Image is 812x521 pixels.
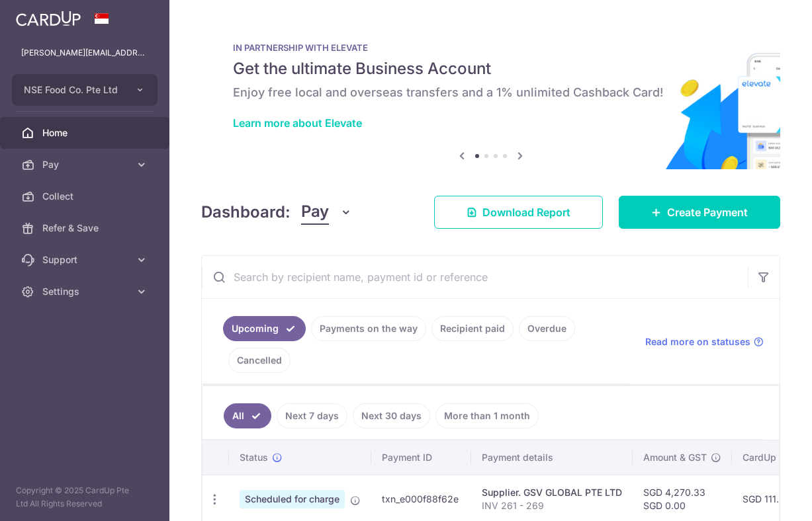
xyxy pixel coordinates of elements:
[233,116,362,130] a: Learn more about Elevate
[223,316,306,341] a: Upcoming
[645,335,750,348] span: Read more on statuses
[277,403,347,428] a: Next 7 days
[42,126,130,140] span: Home
[434,196,603,229] a: Download Report
[482,499,622,512] p: INV 261 - 269
[233,85,748,100] h6: Enjoy free local and overseas transfers and a 1% unlimited Cashback Card!
[353,403,430,428] a: Next 30 days
[431,316,514,341] a: Recipient paid
[233,42,748,53] p: IN PARTNERSHIP WITH ELEVATE
[12,74,158,106] button: NSE Food Co. Pte Ltd
[519,316,575,341] a: Overdue
[42,253,130,266] span: Support
[42,158,130,171] span: Pay
[21,46,148,60] p: [PERSON_NAME][EMAIL_ADDRESS][DOMAIN_NAME]
[743,451,793,464] span: CardUp fee
[471,440,633,475] th: Payment details
[482,204,570,220] span: Download Report
[645,335,764,348] a: Read more on statuses
[201,21,780,169] img: Renovation banner
[228,348,291,373] a: Cancelled
[643,451,707,464] span: Amount & GST
[42,285,130,298] span: Settings
[482,486,622,499] div: Supplier. GSV GLOBAL PTE LTD
[224,403,271,428] a: All
[201,200,291,224] h4: Dashboard:
[240,451,268,464] span: Status
[619,196,780,229] a: Create Payment
[311,316,426,341] a: Payments on the way
[24,83,122,97] span: NSE Food Co. Pte Ltd
[435,403,539,428] a: More than 1 month
[371,440,471,475] th: Payment ID
[240,490,345,508] span: Scheduled for charge
[301,200,352,225] button: Pay
[301,200,329,225] span: Pay
[233,58,748,79] h5: Get the ultimate Business Account
[202,256,748,298] input: Search by recipient name, payment id or reference
[42,221,130,235] span: Refer & Save
[42,190,130,203] span: Collect
[667,204,748,220] span: Create Payment
[16,11,81,26] img: CardUp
